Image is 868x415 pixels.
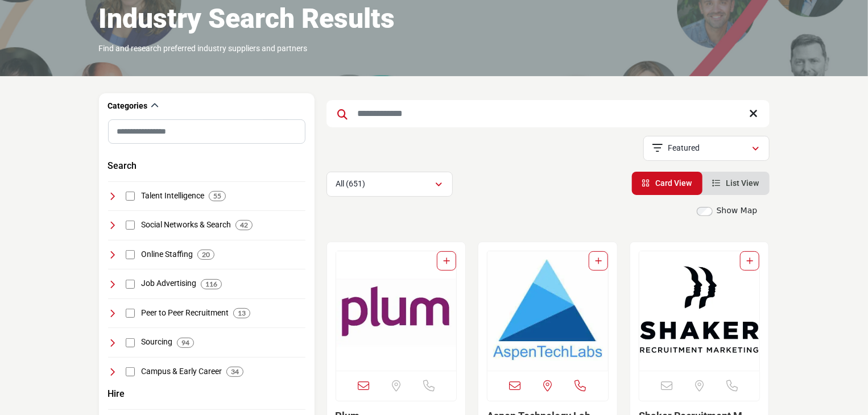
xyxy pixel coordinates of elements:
[643,136,770,161] button: Featured
[235,220,253,230] div: 42 Results For Social Networks & Search
[213,192,221,200] b: 55
[126,280,135,289] input: Select Job Advertising checkbox
[443,256,450,265] a: Add To List
[336,251,457,371] a: Open Listing in new tab
[126,367,135,376] input: Select Campus & Early Career checkbox
[231,368,239,376] b: 34
[702,172,770,195] li: List View
[233,308,250,318] div: 13 Results For Peer to Peer Recruitment
[668,143,700,154] p: Featured
[726,179,759,188] span: List View
[595,256,602,265] a: Add To List
[126,250,135,259] input: Select Online Staffing checkbox
[108,119,305,144] input: Search Category
[642,179,692,188] a: View Card
[632,172,702,195] li: Card View
[656,179,692,188] span: Card View
[487,251,608,371] img: Aspen Technology Labs, Inc.
[205,280,217,288] b: 116
[717,205,758,217] label: Show Map
[326,100,770,127] input: Search Keyword
[126,338,135,347] input: Select Sourcing checkbox
[141,278,196,289] h4: Job Advertising: Platforms and strategies for advertising job openings to attract a wide range of...
[126,309,135,318] input: Select Peer to Peer Recruitment checkbox
[639,251,760,371] a: Open Listing in new tab
[141,190,204,202] h4: Talent Intelligence: Intelligence and data-driven insights for making informed decisions in talen...
[336,251,457,371] img: Plum
[197,250,214,260] div: 20 Results For Online Staffing
[240,221,248,229] b: 42
[336,179,366,190] p: All (651)
[209,191,226,201] div: 55 Results For Talent Intelligence
[141,249,193,260] h4: Online Staffing: Digital platforms specializing in the staffing of temporary, contract, and conti...
[487,251,608,371] a: Open Listing in new tab
[713,179,759,188] a: View List
[639,251,760,371] img: Shaker Recruitment Marketing
[238,309,246,317] b: 13
[141,366,222,377] h4: Campus & Early Career: Programs and platforms focusing on recruitment and career development for ...
[108,101,148,112] h2: Categories
[108,159,137,173] button: Search
[141,337,172,348] h4: Sourcing: Strategies and tools for identifying and engaging potential candidates for specific job...
[326,172,453,197] button: All (651)
[99,1,395,36] h1: Industry Search Results
[141,308,229,319] h4: Peer to Peer Recruitment: Recruitment methods leveraging existing employees' networks and relatio...
[202,251,210,259] b: 20
[108,387,125,401] button: Hire
[141,219,231,231] h4: Social Networks & Search: Platforms that combine social networking and search capabilities for re...
[201,279,222,289] div: 116 Results For Job Advertising
[99,43,308,55] p: Find and research preferred industry suppliers and partners
[226,367,243,377] div: 34 Results For Campus & Early Career
[126,192,135,201] input: Select Talent Intelligence checkbox
[746,256,753,265] a: Add To List
[177,338,194,348] div: 94 Results For Sourcing
[181,339,189,347] b: 94
[126,221,135,230] input: Select Social Networks & Search checkbox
